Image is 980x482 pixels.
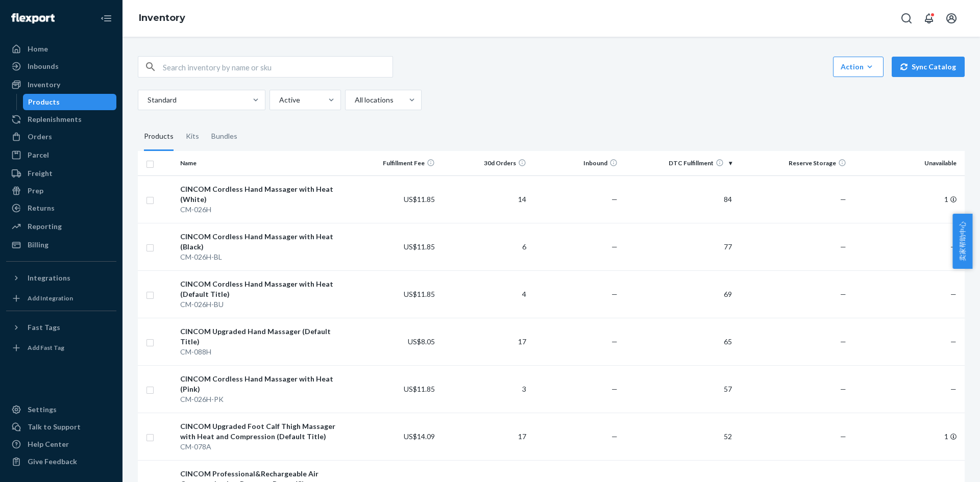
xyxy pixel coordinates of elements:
button: Give Feedback [6,453,116,470]
button: Sync Catalog [892,57,965,77]
span: — [611,290,618,298]
div: CINCOM Cordless Hand Massager with Heat (Default Title) [180,279,344,299]
span: — [840,195,846,204]
div: CM-026H-PK [180,394,344,404]
button: Open Search Box [896,8,917,29]
div: CM-078A [180,442,344,452]
a: Add Integration [6,290,116,307]
div: Reporting [28,221,62,232]
th: Reserve Storage [736,151,850,175]
div: CM-026H [180,205,344,215]
span: US$14.09 [404,432,435,441]
div: Settings [28,404,57,415]
div: Action [841,62,876,72]
span: US$8.05 [408,337,435,346]
div: Orders [28,132,52,142]
div: Help Center [28,439,69,449]
a: Parcel [6,147,116,163]
th: Fulfillment Fee [348,151,439,175]
div: CINCOM Cordless Hand Massager with Heat (White) [180,184,344,205]
div: CM-088H [180,347,344,357]
span: — [950,290,957,298]
a: Prep [6,183,116,199]
div: CINCOM Cordless Hand Massager with Heat (Pink) [180,374,344,394]
div: Freight [28,168,53,179]
input: Standard [146,95,148,105]
td: 14 [439,175,530,223]
a: Inventory [139,12,185,23]
td: 1 [850,413,965,460]
a: Orders [6,129,116,145]
a: Talk to Support [6,419,116,435]
input: Active [278,95,279,105]
td: 57 [622,365,736,413]
div: CINCOM Upgraded Foot Calf Thigh Massager with Heat and Compression (Default Title) [180,421,344,442]
span: — [840,242,846,251]
td: 52 [622,413,736,460]
a: Settings [6,401,116,418]
td: 6 [439,223,530,270]
th: Name [176,151,348,175]
span: — [950,337,957,346]
button: Open account menu [941,8,962,29]
span: — [611,432,618,441]
span: — [611,195,618,204]
a: Inventory [6,77,116,93]
span: — [950,385,957,393]
button: Open notifications [919,8,939,29]
div: Home [28,44,48,54]
img: Flexport logo [11,13,55,23]
span: — [611,385,618,393]
div: Replenishments [28,114,82,124]
td: 65 [622,318,736,365]
th: 30d Orders [439,151,530,175]
a: Replenishments [6,111,116,128]
span: — [950,242,957,251]
a: Home [6,41,116,57]
td: 84 [622,175,736,223]
a: Reporting [6,218,116,235]
td: 1 [850,175,965,223]
a: Inbounds [6,58,116,74]
button: Fast Tags [6,319,116,336]
div: Prep [28,186,43,196]
th: DTC Fulfillment [622,151,736,175]
input: All locations [354,95,355,105]
div: CM-026H-BL [180,252,344,262]
span: US$11.85 [404,195,435,204]
a: Billing [6,237,116,253]
button: Close Navigation [96,8,116,29]
td: 3 [439,365,530,413]
div: Products [144,122,174,151]
td: 69 [622,270,736,318]
a: Freight [6,165,116,182]
span: US$11.85 [404,290,435,298]
a: Products [23,94,117,110]
div: Kits [186,122,199,151]
a: Help Center [6,436,116,452]
span: — [611,337,618,346]
div: Inventory [28,80,60,90]
span: — [840,290,846,298]
div: CM-026H-BU [180,299,344,310]
td: 77 [622,223,736,270]
button: 卖家帮助中心 [952,214,972,269]
a: Returns [6,200,116,216]
div: Parcel [28,150,49,160]
div: Add Fast Tag [28,343,64,352]
div: Inbounds [28,61,59,71]
a: Add Fast Tag [6,340,116,356]
span: — [840,337,846,346]
td: 4 [439,270,530,318]
span: — [840,385,846,393]
div: Billing [28,240,48,250]
td: 17 [439,318,530,365]
span: US$11.85 [404,385,435,393]
th: Inbound [530,151,622,175]
span: US$11.85 [404,242,435,251]
button: Integrations [6,270,116,286]
div: CINCOM Cordless Hand Massager with Heat (Black) [180,232,344,252]
div: Give Feedback [28,456,77,467]
div: Talk to Support [28,422,81,432]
